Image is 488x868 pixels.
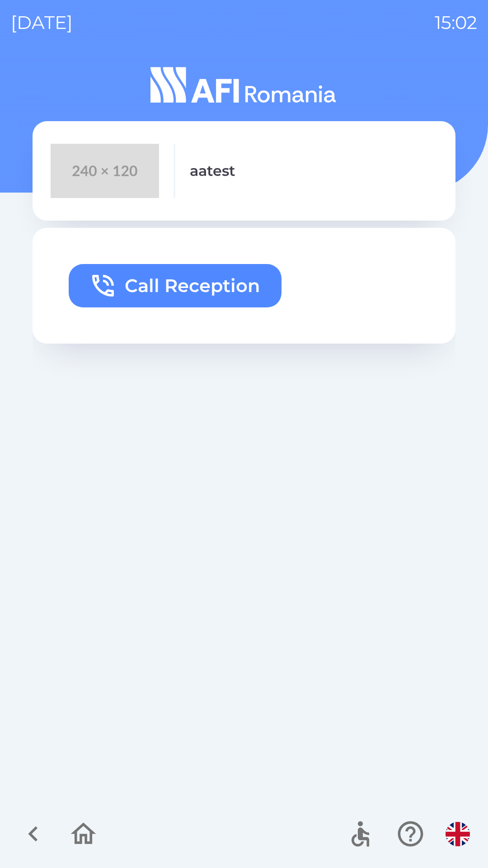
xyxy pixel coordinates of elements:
button: Call Reception [69,264,282,307]
img: Logo [33,63,455,107]
p: 15:02 [435,9,477,36]
img: 240x120 [51,144,159,198]
p: aatest [190,160,235,182]
img: en flag [446,822,470,846]
p: [DATE] [11,9,73,36]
